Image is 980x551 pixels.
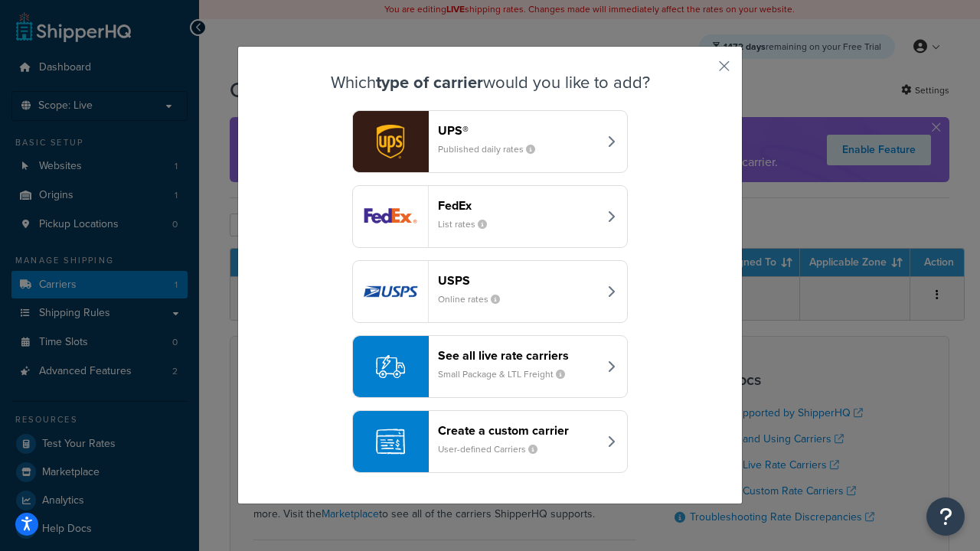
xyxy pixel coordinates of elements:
header: See all live rate carriers [438,348,598,363]
img: icon-carrier-liverate-becf4550.svg [376,352,405,381]
img: icon-carrier-custom-c93b8a24.svg [376,427,405,456]
strong: type of carrier [376,70,483,95]
header: UPS® [438,123,598,138]
small: Published daily rates [438,142,547,156]
header: USPS [438,273,598,288]
img: usps logo [353,261,428,322]
header: FedEx [438,198,598,213]
button: usps logoUSPSOnline rates [352,260,628,323]
small: Online rates [438,292,512,306]
small: Small Package & LTL Freight [438,367,577,381]
h3: Which would you like to add? [276,73,704,92]
button: ups logoUPS®Published daily rates [352,110,628,173]
button: See all live rate carriersSmall Package & LTL Freight [352,335,628,398]
button: fedEx logoFedExList rates [352,185,628,248]
img: fedEx logo [353,186,428,247]
small: List rates [438,217,499,231]
button: Open Resource Center [926,497,965,536]
img: ups logo [353,111,428,172]
small: User-defined Carriers [438,442,550,456]
header: Create a custom carrier [438,423,598,438]
button: Create a custom carrierUser-defined Carriers [352,410,628,473]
